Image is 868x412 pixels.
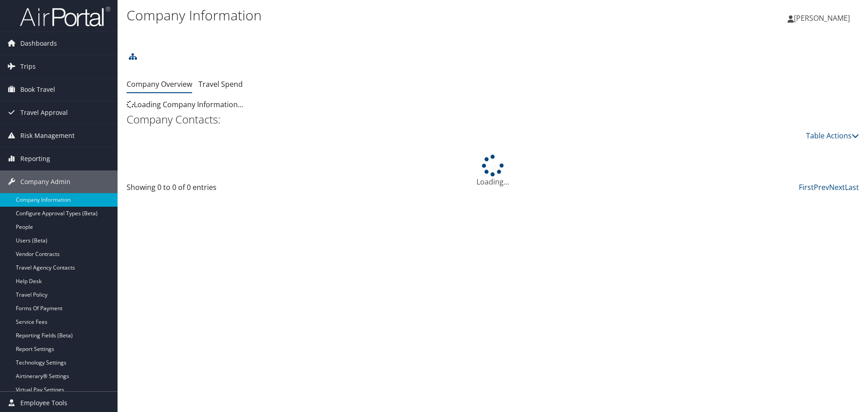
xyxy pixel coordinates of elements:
[127,155,859,187] div: Loading...
[127,6,615,25] h1: Company Information
[20,170,71,193] span: Company Admin
[20,124,75,147] span: Risk Management
[20,32,57,55] span: Dashboards
[20,78,55,101] span: Book Travel
[127,112,859,127] h2: Company Contacts:
[829,182,845,192] a: Next
[20,147,50,170] span: Reporting
[799,182,814,192] a: First
[20,55,36,78] span: Trips
[127,182,300,197] div: Showing 0 to 0 of 0 entries
[20,6,110,27] img: airportal-logo.png
[127,99,243,109] span: Loading Company Information...
[814,182,829,192] a: Prev
[20,101,68,124] span: Travel Approval
[794,13,850,23] span: [PERSON_NAME]
[806,131,859,141] a: Table Actions
[788,5,859,32] a: [PERSON_NAME]
[127,79,192,89] a: Company Overview
[198,79,243,89] a: Travel Spend
[845,182,859,192] a: Last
